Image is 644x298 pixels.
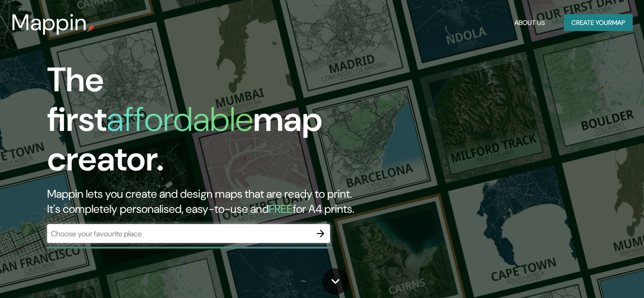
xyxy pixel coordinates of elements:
[87,24,95,32] img: mappin-pin
[564,14,633,32] button: Create yourmap
[47,228,311,239] input: Choose your favourite place
[511,14,549,32] button: About Us
[269,201,293,216] h5: FREE
[11,9,87,36] h3: Mappin
[47,60,369,186] h1: The first map creator.
[107,97,253,141] h1: affordable
[47,186,369,217] h2: Mappin lets you create and design maps that are ready to print. It's completely personalised, eas...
